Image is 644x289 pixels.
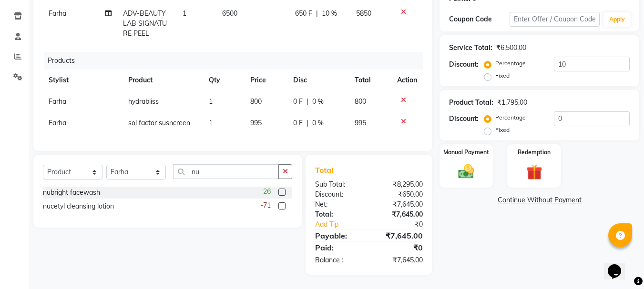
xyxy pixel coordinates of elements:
[295,9,312,19] span: 650 F
[308,179,369,189] div: Sub Total:
[449,60,479,70] div: Discount:
[449,114,479,124] div: Discount:
[173,164,279,179] input: Search or Scan
[355,119,366,127] span: 995
[496,43,526,53] div: ₹6,500.00
[260,200,271,210] span: -71
[308,230,369,241] div: Payable:
[183,9,186,18] span: 1
[369,242,430,253] div: ₹0
[316,9,318,19] span: |
[222,9,237,18] span: 6500
[308,242,369,253] div: Paid:
[49,119,66,127] span: Farha
[379,219,430,229] div: ₹0
[43,201,114,211] div: nucetyl cleansing lotion
[312,118,324,128] span: 0 %
[123,9,167,38] span: ADV-BEAUTY LAB SIGNATURE PEEL
[203,70,245,91] th: Qty
[349,70,392,91] th: Total
[369,255,430,265] div: ₹7,645.00
[495,113,526,122] label: Percentage
[369,199,430,209] div: ₹7,645.00
[293,118,303,128] span: 0 F
[443,148,489,157] label: Manual Payment
[312,97,324,107] span: 0 %
[449,14,509,24] div: Coupon Code
[308,199,369,209] div: Net:
[49,97,66,106] span: Farha
[44,52,430,70] div: Products
[49,9,66,18] span: Farha
[209,97,213,106] span: 1
[128,119,190,127] span: sol factor susncreen
[356,9,371,18] span: 5850
[518,148,551,157] label: Redemption
[307,97,308,107] span: |
[441,195,637,205] a: Continue Without Payment
[322,9,337,19] span: 10 %
[287,70,349,91] th: Disc
[123,70,203,91] th: Product
[315,165,337,175] span: Total
[308,189,369,199] div: Discount:
[293,97,303,107] span: 0 F
[453,162,479,180] img: _cash.svg
[449,98,493,108] div: Product Total:
[245,70,287,91] th: Price
[497,98,527,108] div: ₹1,795.00
[307,118,308,128] span: |
[495,126,510,134] label: Fixed
[391,70,423,91] th: Action
[250,119,262,127] span: 995
[369,189,430,199] div: ₹650.00
[308,255,369,265] div: Balance :
[250,97,262,106] span: 800
[355,97,366,106] span: 800
[449,43,492,53] div: Service Total:
[263,187,271,197] span: 26
[369,179,430,189] div: ₹8,295.00
[369,209,430,219] div: ₹7,645.00
[43,70,123,91] th: Stylist
[128,97,159,106] span: hydrabliss
[495,59,526,68] label: Percentage
[603,12,631,27] button: Apply
[308,219,379,229] a: Add Tip
[308,209,369,219] div: Total:
[521,162,547,182] img: _gift.svg
[369,230,430,241] div: ₹7,645.00
[43,188,100,198] div: nubright facewash
[604,251,634,279] iframe: chat widget
[209,119,213,127] span: 1
[510,12,600,27] input: Enter Offer / Coupon Code
[495,71,510,80] label: Fixed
